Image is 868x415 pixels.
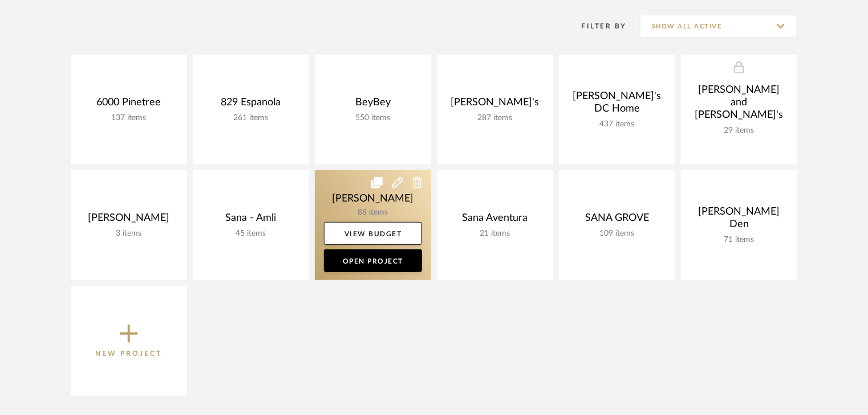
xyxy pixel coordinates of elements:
div: 3 items [80,229,178,239]
div: 550 items [324,113,422,123]
div: SANA GROVE [568,212,666,229]
div: [PERSON_NAME] Den [690,206,788,235]
div: 437 items [568,120,666,129]
div: BeyBey [324,96,422,113]
div: 71 items [690,235,788,245]
p: New Project [96,348,163,359]
div: 6000 Pinetree [80,96,178,113]
div: Filter By [567,20,627,32]
a: Open Project [324,249,422,272]
div: 261 items [202,113,300,123]
div: 21 items [446,229,544,239]
div: [PERSON_NAME]'s DC Home [568,90,666,120]
div: [PERSON_NAME] and [PERSON_NAME]'s [690,84,788,126]
div: 829 Espanola [202,96,300,113]
div: 287 items [446,113,544,123]
div: 29 items [690,126,788,135]
div: Sana Aventura [446,212,544,229]
div: [PERSON_NAME] [80,212,178,229]
div: Sana - Amli [202,212,300,229]
div: [PERSON_NAME]'s [446,96,544,113]
div: 109 items [568,229,666,239]
div: 137 items [80,113,178,123]
a: View Budget [324,222,422,245]
button: New Project [71,286,187,396]
div: 45 items [202,229,300,239]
